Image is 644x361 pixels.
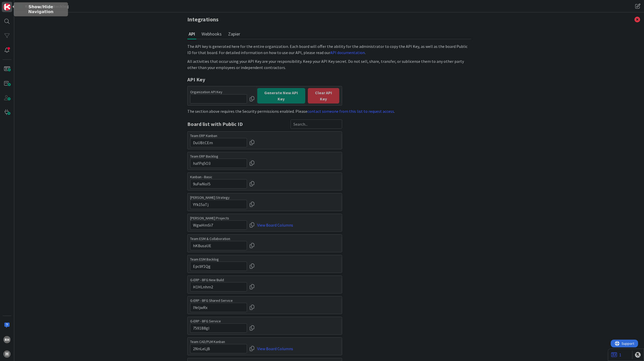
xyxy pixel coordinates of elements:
[257,344,293,353] a: View Board Columns
[190,298,247,303] label: G-ERP - BFG Shared Service
[190,175,247,179] label: Kanban - Basic
[190,154,247,159] label: Team ERP Backlog
[291,119,342,129] input: Search...
[44,2,72,11] a: Backlog
[187,58,471,71] div: All activities that occur using your API Key are your responsibility. Keep your API Key secret. D...
[190,216,247,220] label: [PERSON_NAME] Projects
[611,352,621,358] a: 1
[190,257,247,262] label: Team ESM Backlog
[190,339,247,344] label: Team CAD/PLM Kanban
[257,220,293,230] a: View Board Columns
[190,236,247,241] label: Team ESM & Collaboration
[307,109,394,114] a: contact someone from this list to request access
[257,88,305,104] button: Generate New API Key
[190,319,247,323] label: G-ERP - BFG Service
[3,3,11,11] img: Visit kanbanzone.com
[190,278,247,282] label: G-ERP - BFG New Build
[187,120,243,128] span: Board list with Public ID
[308,88,339,104] button: Clear API Key
[3,350,11,358] div: H
[187,108,471,114] div: The section above requires the Security permissions enabled. Please .
[182,12,476,27] h3: Integrations
[190,195,247,200] label: [PERSON_NAME] Strategy
[187,76,342,83] div: API Key
[16,2,42,11] a: Kanban
[11,1,23,7] span: Support
[187,29,196,39] button: API
[187,43,471,56] div: The API key is generated here for the entire organization. Each board will offer the ability for ...
[227,29,242,39] button: Zapier
[190,133,247,138] label: Team ERP Kanban
[200,29,223,39] button: Webhooks
[330,50,365,55] a: API documentation
[190,90,247,94] label: Organization API Key
[16,4,66,14] h5: Show/Hide Navigation
[3,336,11,343] div: RH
